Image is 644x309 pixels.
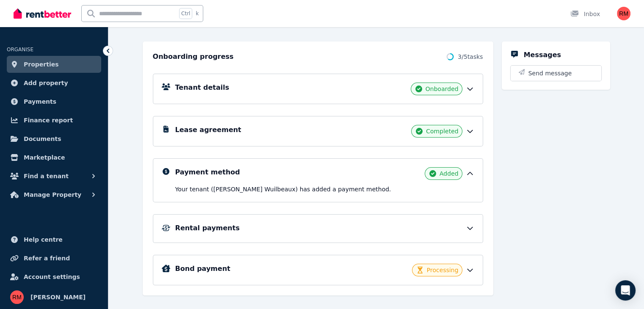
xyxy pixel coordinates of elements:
span: Manage Property [24,190,81,200]
span: Onboarded [426,85,459,93]
a: Help centre [7,231,101,248]
div: Inbox [570,10,600,18]
span: Documents [24,134,61,144]
a: Refer a friend [7,250,101,267]
h5: Messages [524,50,561,60]
span: Send message [528,69,572,77]
span: Properties [24,59,59,69]
a: Add property [7,74,101,91]
a: Payments [7,93,101,110]
span: Completed [426,127,458,135]
h5: Lease agreement [175,125,241,135]
span: Finance report [24,115,73,125]
span: Marketplace [24,152,65,163]
img: RentBetter [14,7,71,20]
img: Bond Details [162,265,170,272]
a: Documents [7,130,101,147]
a: Finance report [7,112,101,129]
button: Manage Property [7,186,101,203]
span: Help centre [24,235,63,245]
span: Ctrl [179,8,192,19]
div: Open Intercom Messenger [615,280,636,301]
a: Marketplace [7,149,101,166]
a: Account settings [7,268,101,285]
h5: Tenant details [175,83,229,93]
span: Processing [427,266,459,274]
span: Account settings [24,272,80,282]
span: Added [439,169,459,178]
span: ORGANISE [7,47,33,52]
h2: Onboarding progress [153,52,234,62]
p: Your tenant ([PERSON_NAME] Wuilbeaux) has added a payment method. [175,185,474,193]
span: 3 / 5 tasks [458,52,483,61]
h5: Payment method [175,167,240,177]
h5: Rental payments [175,223,240,233]
span: Find a tenant [24,171,69,181]
span: [PERSON_NAME] [30,292,86,302]
span: Refer a friend [24,253,70,263]
img: Rita Manoshina [617,7,630,20]
img: Rita Manoshina [10,290,24,304]
button: Find a tenant [7,168,101,185]
a: Properties [7,56,101,73]
h5: Bond payment [175,264,230,274]
span: Add property [24,78,68,88]
button: Send message [511,66,601,81]
span: k [196,10,199,17]
img: Rental Payments [162,225,170,231]
span: Payments [24,97,56,107]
